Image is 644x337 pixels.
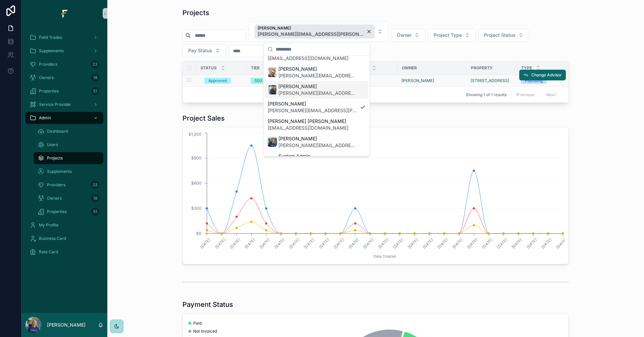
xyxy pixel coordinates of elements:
[391,29,425,42] button: Select Button
[193,329,217,334] span: Not Invoiced
[47,322,86,328] p: [PERSON_NAME]
[182,300,233,309] h1: Payment Status
[47,155,63,161] span: Projects
[401,78,434,83] a: [PERSON_NAME]
[521,65,532,71] span: Type
[402,65,417,71] span: Owner
[201,65,217,71] span: Status
[363,238,375,250] text: [DATE]
[422,238,434,250] text: [DATE]
[258,31,365,38] span: [PERSON_NAME][EMAIL_ADDRESS][PERSON_NAME][DOMAIN_NAME]
[34,179,103,191] a: Providers23
[347,238,360,250] text: [DATE]
[273,238,285,250] text: [DATE]
[25,31,103,44] a: Field Trades
[25,85,103,97] a: Properties51
[91,60,99,68] div: 23
[91,194,99,202] div: 18
[437,238,449,250] text: [DATE]
[278,83,358,90] span: [PERSON_NAME]
[187,131,565,260] div: chart
[25,232,103,245] a: Business Card
[466,238,478,250] text: [DATE]
[196,231,202,236] tspan: $0
[214,238,226,250] text: [DATE]
[25,58,103,70] a: Providers23
[303,238,315,250] text: [DATE]
[229,238,241,250] text: [DATE]
[471,78,513,83] a: [STREET_ADDRESS]
[25,219,103,231] a: My Profile
[249,21,388,42] button: Select Button
[434,32,462,39] span: Project Type
[47,196,62,201] span: Owners
[288,238,300,250] text: [DATE]
[25,112,103,124] a: Admin
[481,238,493,250] text: [DATE]
[25,98,103,111] a: Service Provider
[258,25,365,31] span: [PERSON_NAME]
[484,32,516,39] span: Project Status
[407,238,419,250] text: [DATE]
[478,29,529,42] button: Select Button
[525,78,543,84] div: Plumbing
[91,87,99,95] div: 51
[251,65,260,71] span: Tier
[555,238,567,250] text: [DATE]
[471,78,509,83] a: [STREET_ADDRESS]
[333,238,345,250] text: [DATE]
[39,115,51,121] span: Admin
[34,152,103,164] a: Projects
[47,182,65,188] span: Providers
[191,155,202,160] tspan: $900
[39,249,58,255] span: Rate Card
[34,192,103,204] a: Owners18
[182,8,209,17] h1: Projects
[208,78,227,84] div: Approved
[526,238,538,250] text: [DATE]
[511,238,523,250] text: [DATE]
[25,246,103,258] a: Rate Card
[39,236,66,241] span: Business Card
[531,72,562,78] span: Change Advisor
[189,132,202,137] tspan: $1,200
[39,222,58,228] span: My Profile
[91,74,99,82] div: 18
[182,44,226,57] button: Select Button
[397,32,412,39] span: Owner
[496,238,508,250] text: [DATE]
[255,78,262,84] div: 500
[401,78,463,83] a: [PERSON_NAME]
[39,88,59,94] span: Properties
[39,75,54,80] span: Owners
[278,90,358,96] span: [PERSON_NAME][EMAIL_ADDRESS][DOMAIN_NAME]
[39,48,64,54] span: Supplements
[39,102,71,107] span: Service Provider
[34,165,103,178] a: Supplements
[191,206,202,211] tspan: $300
[264,56,370,156] div: Suggestions
[278,135,358,142] span: [PERSON_NAME]
[34,206,103,218] a: Properties51
[268,107,358,114] span: [PERSON_NAME][EMAIL_ADDRESS][PERSON_NAME][DOMAIN_NAME]
[278,153,358,159] span: System Admin
[47,142,58,147] span: Users
[59,8,70,19] img: App logo
[91,181,99,189] div: 23
[188,47,212,54] span: Pay Status
[191,181,202,186] tspan: $600
[471,65,493,71] span: Property
[268,55,348,62] span: [EMAIL_ADDRESS][DOMAIN_NAME]
[34,125,103,137] a: Dashboard
[466,92,506,97] span: Showing 1 of 1 results
[451,238,464,250] text: [DATE]
[39,62,57,67] span: Providers
[39,35,62,40] span: Field Trades
[373,254,396,259] tspan: Date Created
[25,72,103,84] a: Owners18
[318,238,330,250] text: [DATE]
[428,29,476,42] button: Select Button
[47,169,72,174] span: Supplements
